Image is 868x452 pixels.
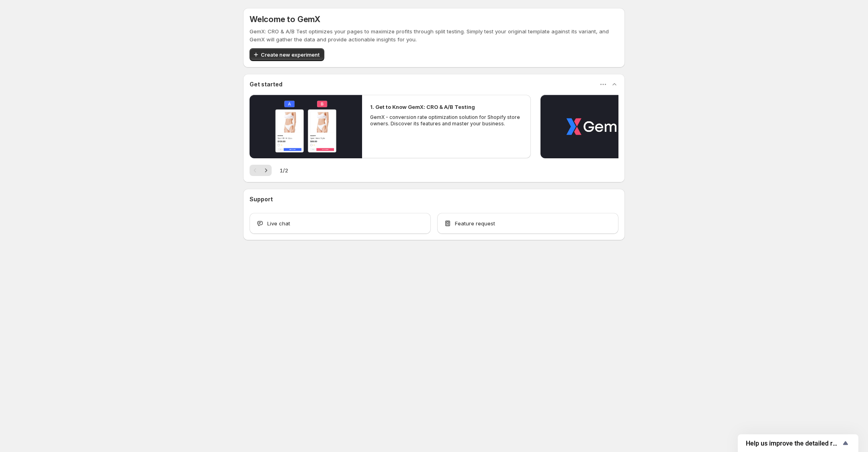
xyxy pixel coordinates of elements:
h2: 1. Get to Know GemX: CRO & A/B Testing [370,103,475,111]
button: Create new experiment [250,48,324,61]
button: Next [260,165,272,176]
h3: Support [250,195,273,203]
button: Play video [540,95,653,158]
span: Live chat [267,219,290,227]
h3: Get started [250,80,283,88]
span: 1 / 2 [280,166,288,174]
span: Create new experiment [261,51,319,59]
h5: Welcome to GemX [250,14,320,24]
nav: Pagination [250,165,272,176]
p: GemX: CRO & A/B Test optimizes your pages to maximize profits through split testing. Simply test ... [250,27,618,43]
span: Help us improve the detailed report for A/B campaigns [746,440,841,447]
button: Play video [250,95,362,158]
p: GemX - conversion rate optimization solution for Shopify store owners. Discover its features and ... [370,114,523,127]
span: Feature request [455,219,495,227]
button: Show survey - Help us improve the detailed report for A/B campaigns [746,438,850,448]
